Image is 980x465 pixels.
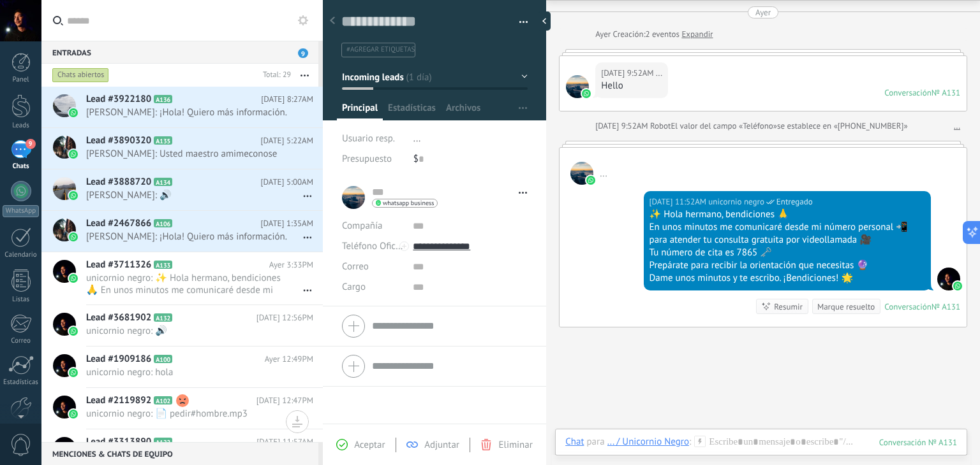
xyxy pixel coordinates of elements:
span: Lead #3922180 [86,93,151,106]
div: Ayer [755,6,771,18]
span: [DATE] 12:47PM [256,394,313,407]
div: [DATE] 9:52AM [601,67,656,80]
div: Calendario [3,251,40,259]
span: A132 [154,313,172,322]
span: A135 [154,136,172,145]
span: 9 [26,139,36,149]
span: Principal [342,102,378,120]
span: Robot [650,120,671,131]
img: waba.svg [69,232,78,241]
span: A136 [154,95,172,103]
span: [PERSON_NAME]: Usted maestro amimeconose [86,148,289,160]
span: 9 [298,48,308,58]
span: Lead #3313890 [86,436,151,448]
span: se establece en «[PHONE_NUMBER]» [777,120,908,132]
span: A106 [154,219,172,227]
span: Cargo [342,282,366,292]
div: $ [413,149,528,169]
div: Compañía [342,216,403,236]
span: Lead #2467866 [86,217,151,230]
span: A102 [154,396,172,404]
div: Usuario resp. [342,129,404,149]
a: ... [954,120,960,132]
span: Correo [342,261,369,273]
div: Hello [601,80,662,92]
span: ... [566,75,589,98]
a: Expandir [681,28,713,41]
img: waba.svg [586,176,595,185]
img: waba.svg [69,150,78,159]
div: Correo [3,337,40,345]
img: waba.svg [69,410,78,418]
span: unicornio negro (Oficina de Venta) [708,196,764,208]
a: Lead #3922180 A136 [DATE] 8:27AM [PERSON_NAME]: ¡Hola! Quiero más información. [41,87,323,127]
span: #agregar etiquetas [346,45,415,54]
span: unicornio negro: 🔊 [86,325,289,337]
a: Lead #3711326 A133 Ayer 3:33PM unicornio negro: ✨ Hola hermano, bendiciones 🙏 En unos minutos me ... [41,252,323,304]
div: Panel [3,76,40,84]
span: Estadísticas [388,102,436,120]
span: [DATE] 8:27AM [261,93,313,106]
a: Lead #1909186 A100 Ayer 12:49PM unicornio negro: hola [41,347,323,387]
span: 2 eventos [645,28,679,41]
img: waba.svg [69,108,78,117]
div: En unos minutos me comunicaré desde mi número personal 📲 para atender tu consulta gratuita por vi... [650,221,925,247]
a: Lead #2467866 A106 [DATE] 1:35AM [PERSON_NAME]: ¡Hola! Quiero más información. [41,211,323,252]
span: [DATE] 5:22AM [261,134,313,147]
div: Dame unos minutos y te escribo. ¡Bendiciones! 🌟 [650,272,925,285]
div: Marque resuelto [817,301,875,313]
span: Lead #3681902 [86,311,151,324]
span: Lead #3890320 [86,134,151,147]
span: [DATE] 11:57AM [256,436,313,448]
span: whatsapp business [383,200,434,206]
span: ... [413,132,421,145]
span: unicornio negro: hola [86,366,289,378]
div: ... / Unicornio Negro [607,436,689,447]
img: waba.svg [69,191,78,200]
div: Entradas [41,41,318,64]
span: Lead #2119892 [86,394,151,407]
div: Ayer [595,28,612,41]
div: № A131 [932,87,960,98]
span: Entregado [776,196,813,208]
div: Ocultar [538,11,551,31]
a: Lead #2119892 A102 [DATE] 12:47PM unicornio negro: 📄 pedir#hombre.mp3 [41,388,323,429]
div: Estadísticas [3,378,40,387]
span: Teléfono Oficina [342,240,408,252]
div: Conversación [884,87,932,98]
span: [PERSON_NAME]: ¡Hola! Quiero más información. [86,231,289,243]
span: Lead #3888720 [86,176,151,189]
div: Conversación [884,301,932,312]
div: Chats [3,162,40,171]
span: para [587,436,605,448]
span: Archivos [446,102,480,120]
button: Correo [342,257,369,277]
span: Adjuntar [424,439,459,451]
span: A134 [154,178,172,186]
span: El valor del campo «Teléfono» [671,120,777,132]
div: Resumir [774,301,803,313]
span: ... [570,162,593,185]
span: Eliminar [498,439,532,451]
div: Tu número de cita es 7865 🗝️ [650,247,925,259]
span: [DATE] 1:35AM [261,217,313,230]
span: A100 [154,355,172,363]
span: Ayer 3:33PM [269,259,313,271]
span: [PERSON_NAME]: 🔊 [86,189,289,201]
span: Lead #3711326 [86,259,151,271]
span: unicornio negro: ✨ Hola hermano, bendiciones 🙏 En unos minutos me comunicaré desde mi número pers... [86,272,289,296]
span: ... [600,168,607,180]
div: [DATE] 11:52AM [650,196,709,208]
img: waba.svg [953,282,962,290]
div: Chats abiertos [52,68,109,83]
span: A133 [154,261,172,269]
div: Prepárate para recibir la orientación que necesitas 🔮 [650,259,925,272]
button: Teléfono Oficina [342,236,403,257]
a: Lead #3890320 A135 [DATE] 5:22AM [PERSON_NAME]: Usted maestro amimeconose [41,128,323,169]
span: [PERSON_NAME]: ¡Hola! Quiero más información. [86,106,289,118]
a: Lead #3888720 A134 [DATE] 5:00AM [PERSON_NAME]: 🔊 [41,169,323,210]
div: Cargo [342,277,403,297]
span: A122 [154,438,172,446]
span: Usuario resp. [342,132,395,145]
div: [DATE] 9:52AM [595,120,650,132]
